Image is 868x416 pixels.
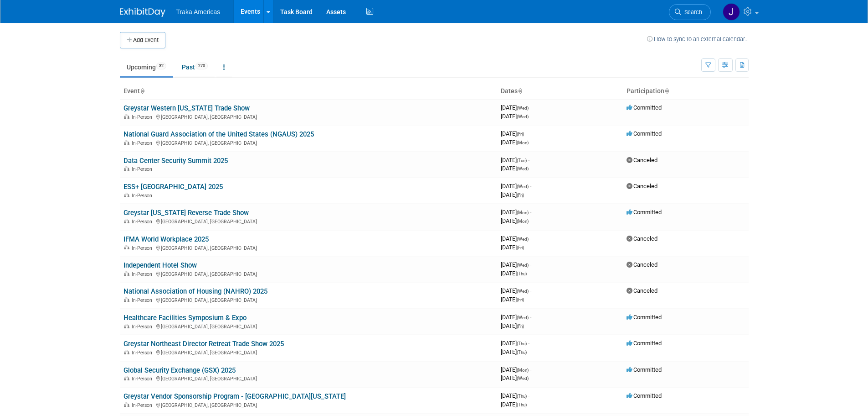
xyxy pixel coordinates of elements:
[501,374,529,381] span: [DATE]
[627,287,657,294] span: Canceled
[123,392,346,400] a: Greystar Vendor Sponsorship Program - [GEOGRAPHIC_DATA][US_STATE]
[123,244,493,251] div: [GEOGRAPHIC_DATA], [GEOGRAPHIC_DATA]
[517,184,529,189] span: (Wed)
[132,350,155,356] span: In-Person
[501,287,531,294] span: [DATE]
[123,113,493,120] div: [GEOGRAPHIC_DATA], [GEOGRAPHIC_DATA]
[123,366,236,374] a: Global Security Exchange (GSX) 2025
[517,289,529,294] span: (Wed)
[501,244,524,251] span: [DATE]
[501,165,529,172] span: [DATE]
[530,183,531,190] span: -
[124,219,129,223] img: In-Person Event
[627,209,662,216] span: Committed
[501,130,527,137] span: [DATE]
[517,368,529,373] span: (Mon)
[517,237,529,242] span: (Wed)
[501,157,529,163] span: [DATE]
[123,104,250,112] a: Greystar Western [US_STATE] Trade Show
[124,271,129,276] img: In-Person Event
[501,340,529,347] span: [DATE]
[124,324,129,328] img: In-Person Event
[123,270,493,277] div: [GEOGRAPHIC_DATA], [GEOGRAPHIC_DATA]
[627,392,662,399] span: Committed
[530,235,531,242] span: -
[132,376,155,382] span: In-Person
[501,139,529,146] span: [DATE]
[124,376,129,380] img: In-Person Event
[517,166,529,171] span: (Wed)
[627,183,657,190] span: Canceled
[123,340,284,348] a: Greystar Northeast Director Retreat Trade Show 2025
[501,322,524,329] span: [DATE]
[132,297,155,303] span: In-Person
[123,348,493,356] div: [GEOGRAPHIC_DATA], [GEOGRAPHIC_DATA]
[518,87,522,95] a: Sort by Start Date
[156,63,166,69] span: 32
[517,219,529,224] span: (Mon)
[528,340,529,347] span: -
[627,235,657,242] span: Canceled
[123,261,197,269] a: Independent Hotel Show
[723,3,740,21] img: Jamie Saenz
[669,4,711,20] a: Search
[123,130,314,138] a: National Guard Association of the United States (NGAUS) 2025
[501,191,524,198] span: [DATE]
[517,158,527,163] span: (Tue)
[120,58,173,76] a: Upcoming32
[195,63,208,69] span: 270
[501,270,527,277] span: [DATE]
[517,324,524,329] span: (Fri)
[528,157,529,163] span: -
[501,217,529,224] span: [DATE]
[647,36,749,42] a: How to sync to an external calendar...
[517,140,529,145] span: (Mon)
[124,140,129,145] img: In-Person Event
[530,314,531,321] span: -
[517,376,529,381] span: (Wed)
[530,366,531,373] span: -
[120,84,497,99] th: Event
[123,401,493,408] div: [GEOGRAPHIC_DATA], [GEOGRAPHIC_DATA]
[627,340,662,347] span: Committed
[501,261,531,268] span: [DATE]
[123,183,223,191] a: ESS+ [GEOGRAPHIC_DATA] 2025
[123,209,249,217] a: Greystar [US_STATE] Reverse Trade Show
[517,132,524,137] span: (Fri)
[517,297,524,302] span: (Fri)
[132,166,155,172] span: In-Person
[517,402,527,407] span: (Thu)
[123,287,267,295] a: National Association of Housing (NAHRO) 2025
[627,104,662,111] span: Committed
[517,193,524,198] span: (Fri)
[525,130,527,137] span: -
[497,84,623,99] th: Dates
[517,341,527,346] span: (Thu)
[132,193,155,199] span: In-Person
[530,261,531,268] span: -
[132,219,155,225] span: In-Person
[627,366,662,373] span: Committed
[120,32,165,48] button: Add Event
[123,374,493,382] div: [GEOGRAPHIC_DATA], [GEOGRAPHIC_DATA]
[517,271,527,276] span: (Thu)
[530,287,531,294] span: -
[681,9,702,16] span: Search
[501,235,531,242] span: [DATE]
[132,324,155,330] span: In-Person
[176,8,221,16] span: Traka Americas
[132,271,155,277] span: In-Person
[528,392,529,399] span: -
[627,157,657,163] span: Canceled
[124,114,129,119] img: In-Person Event
[517,394,527,399] span: (Thu)
[124,350,129,354] img: In-Person Event
[501,183,531,190] span: [DATE]
[124,193,129,197] img: In-Person Event
[123,139,493,146] div: [GEOGRAPHIC_DATA], [GEOGRAPHIC_DATA]
[501,209,531,216] span: [DATE]
[123,314,247,322] a: Healthcare Facilities Symposium & Expo
[517,210,529,215] span: (Mon)
[132,402,155,408] span: In-Person
[123,217,493,225] div: [GEOGRAPHIC_DATA], [GEOGRAPHIC_DATA]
